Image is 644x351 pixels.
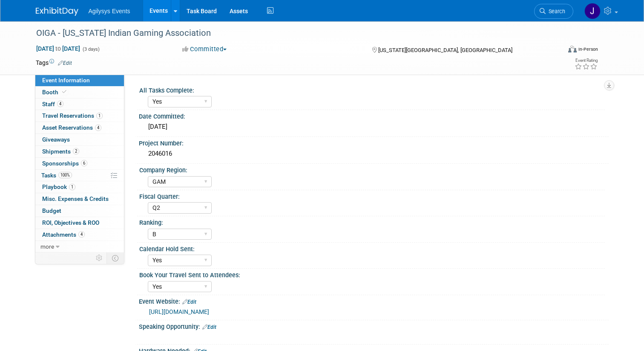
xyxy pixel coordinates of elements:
span: ROI, Objectives & ROO [42,219,99,226]
span: 100% [58,172,72,178]
span: 4 [57,101,63,107]
div: Company Region: [139,164,605,174]
span: more [40,243,54,250]
span: 4 [78,231,85,238]
span: Asset Reservations [42,124,101,131]
span: Event Information [42,77,90,84]
span: 6 [81,160,87,166]
span: 2 [73,148,79,154]
span: Tasks [41,172,72,179]
span: Search [546,8,565,15]
span: 1 [69,184,75,190]
a: ROI, Objectives & ROO [35,217,124,229]
img: Format-Inperson.png [568,46,577,52]
td: Tags [36,58,72,67]
a: Attachments4 [35,229,124,241]
div: Speaking Opportunity: [139,320,609,331]
div: Calendar Hold Sent: [139,243,605,253]
a: Sponsorships6 [35,158,124,169]
a: more [35,241,124,252]
a: Budget [35,205,124,217]
div: OIGA - [US_STATE] Indian Gaming Association [33,26,550,41]
span: Travel Reservations [42,112,103,119]
span: Shipments [42,148,79,155]
span: Staff [42,101,63,107]
div: Ranking: [139,216,605,227]
a: Playbook1 [35,181,124,193]
span: Giveaways [42,136,70,143]
a: Travel Reservations1 [35,110,124,122]
i: Booth reservation complete [62,90,66,94]
span: Playbook [42,183,75,190]
span: 1 [96,113,103,119]
span: to [54,45,62,52]
div: 2046016 [145,147,602,160]
a: Booth [35,87,124,98]
span: Budget [42,207,61,214]
img: ExhibitDay [36,7,78,16]
div: In-Person [578,46,598,52]
div: Event Website: [139,295,609,306]
a: Tasks100% [35,170,124,181]
span: Sponsorships [42,160,87,167]
div: Event Format [515,44,598,57]
img: Justin Oram [584,3,601,19]
td: Toggle Event Tabs [106,252,124,264]
span: Misc. Expenses & Credits [42,195,109,202]
a: [URL][DOMAIN_NAME] [149,308,209,315]
a: Misc. Expenses & Credits [35,193,124,205]
span: [US_STATE][GEOGRAPHIC_DATA], [GEOGRAPHIC_DATA] [378,47,512,53]
a: Asset Reservations4 [35,122,124,133]
a: Search [534,4,573,19]
a: Staff4 [35,99,124,110]
span: (3 days) [82,46,100,52]
span: 4 [95,125,101,131]
span: [DATE] [DATE] [36,45,80,52]
a: Edit [58,60,72,66]
div: Date Committed: [139,110,609,121]
span: Agilysys Events [89,8,130,15]
button: Committed [179,45,230,54]
div: Fiscal Quarter: [139,190,605,201]
a: Giveaways [35,134,124,145]
div: All Tasks Complete: [139,84,605,95]
div: Project Number: [139,137,609,148]
div: Event Rating [575,58,598,63]
div: [DATE] [145,120,602,133]
div: Book Your Travel Sent to Attendees: [139,269,605,279]
a: Shipments2 [35,146,124,157]
a: Edit [182,299,196,305]
span: Booth [42,89,68,96]
a: Edit [202,324,216,330]
a: Event Information [35,75,124,86]
td: Personalize Event Tab Strip [92,252,107,264]
span: Attachments [42,231,85,238]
